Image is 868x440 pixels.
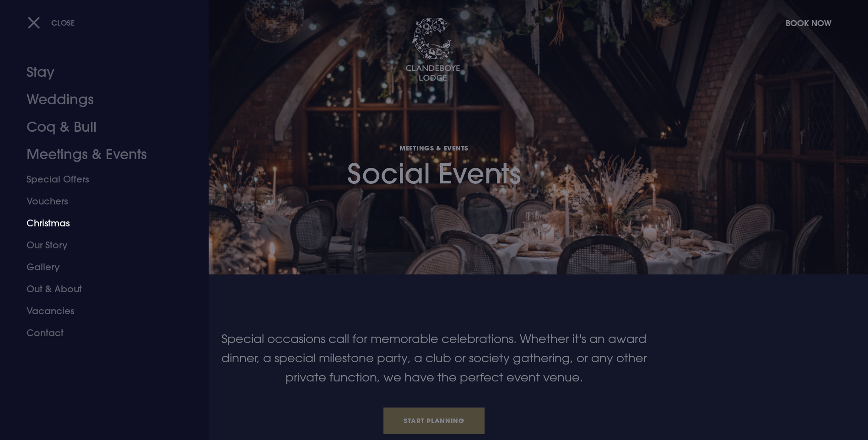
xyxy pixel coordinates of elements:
a: Contact [27,322,171,344]
a: Special Offers [27,168,171,190]
a: Our Story [27,234,171,256]
a: Vouchers [27,190,171,212]
button: Close [27,13,75,32]
a: Weddings [27,86,171,113]
a: Stay [27,59,171,86]
a: Christmas [27,212,171,234]
span: Close [51,18,75,27]
a: Vacancies [27,300,171,322]
a: Gallery [27,256,171,278]
a: Coq & Bull [27,113,171,141]
a: Out & About [27,278,171,300]
a: Meetings & Events [27,141,171,168]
